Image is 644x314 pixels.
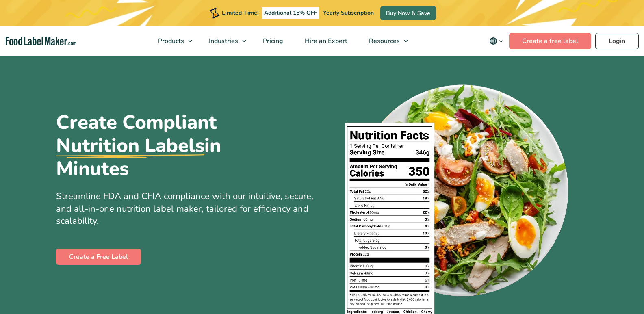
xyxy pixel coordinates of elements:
[198,26,250,56] a: Industries
[56,111,292,180] h1: Create Compliant in Minutes
[56,190,313,227] span: Streamline FDA and CFIA compliance with our intuitive, secure, and all-in-one nutrition label mak...
[323,9,374,17] span: Yearly Subscription
[56,134,204,157] u: Nutrition Labels
[262,7,319,19] span: Additional 15% OFF
[147,26,196,56] a: Products
[358,26,412,56] a: Resources
[252,26,292,56] a: Pricing
[595,33,639,49] a: Login
[366,37,401,45] span: Resources
[302,37,348,45] span: Hire an Expert
[222,9,258,17] span: Limited Time!
[380,6,436,20] a: Buy Now & Save
[56,249,141,265] a: Create a Free Label
[509,33,591,49] a: Create a free label
[156,37,185,45] span: Products
[206,37,239,45] span: Industries
[294,26,356,56] a: Hire an Expert
[260,37,284,45] span: Pricing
